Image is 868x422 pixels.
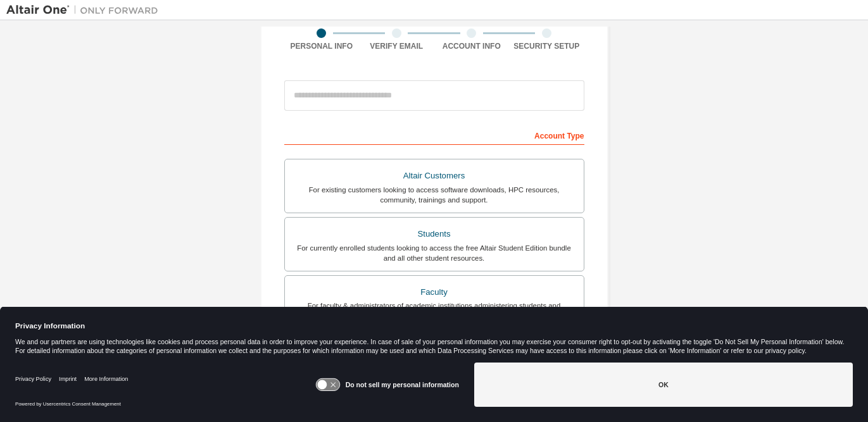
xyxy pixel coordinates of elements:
div: Personal Info [284,41,360,51]
div: Altair Customers [292,167,576,185]
div: For currently enrolled students looking to access the free Altair Student Edition bundle and all ... [292,243,576,263]
div: For faculty & administrators of academic institutions administering students and accessing softwa... [292,301,576,321]
div: For existing customers looking to access software downloads, HPC resources, community, trainings ... [292,185,576,205]
div: Account Type [284,125,584,145]
div: Account Info [434,41,510,51]
div: Faculty [292,283,576,301]
div: Security Setup [509,41,584,51]
div: Students [292,225,576,243]
div: Verify Email [359,41,434,51]
img: Altair One [6,4,165,16]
